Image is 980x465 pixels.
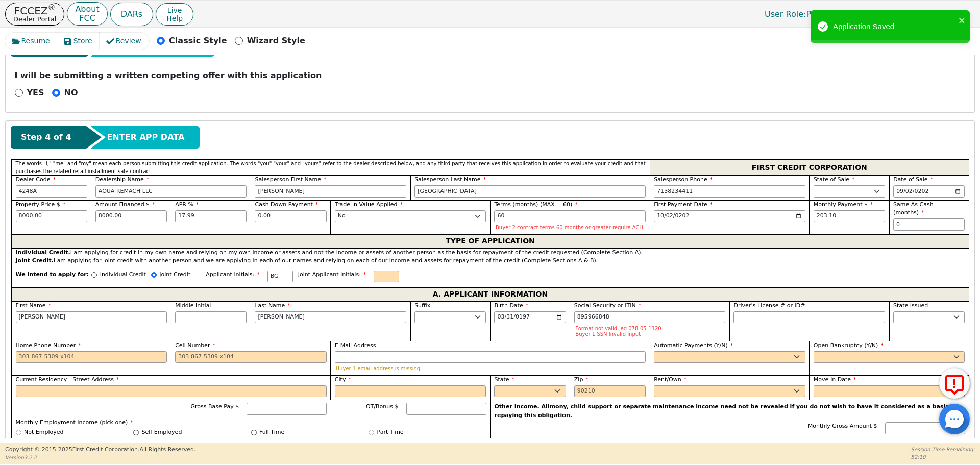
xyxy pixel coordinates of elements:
button: DARs [110,3,153,26]
input: 90210 [574,385,646,398]
span: Store [73,36,92,46]
input: YYYY-MM-DD [654,210,805,223]
label: Self Employed [142,428,182,437]
span: Cell Number [175,342,215,349]
p: NO [64,87,78,99]
span: Resume [21,36,50,46]
span: Step 4 of 4 [21,131,71,143]
span: Middle Initial [175,302,211,309]
p: Primary [754,4,848,24]
span: Rent/Own [654,376,687,383]
span: Dealership Name [95,176,150,183]
div: Application Saved [833,21,955,33]
span: State [494,376,514,383]
span: Salesperson Phone [654,176,713,183]
div: I am applying for credit in my own name and relying on my own income or assets and not the income... [16,249,965,257]
button: Resume [5,33,58,50]
strong: Individual Credit. [16,249,70,256]
span: All Rights Reserved. [139,446,195,453]
p: Classic Style [169,35,227,47]
button: Report Error to FCC [939,368,970,399]
span: Amount Financed $ [95,201,155,208]
button: Store [57,33,100,50]
span: A. APPLICANT INFORMATION [433,288,548,301]
span: TYPE OF APPLICATION [446,235,535,248]
input: 0 [893,218,965,231]
span: ENTER APP DATA [107,131,184,143]
span: State Issued [893,302,928,309]
span: Property Price $ [16,201,66,208]
span: E-Mail Address [335,342,376,349]
span: Date of Sale [893,176,933,183]
span: First Name [16,302,52,309]
p: I will be submitting a written competing offer with this application [15,69,966,82]
a: LiveHelp [156,3,193,26]
span: Live [166,6,183,14]
span: Open Bankruptcy (Y/N) [814,342,884,349]
a: User Role:Primary [754,4,848,24]
button: AboutFCC [67,2,107,26]
input: Hint: 203.10 [814,210,885,223]
span: Social Security or ITIN [574,302,641,309]
div: The words "I," "me" and "my" mean each person submitting this credit application. The words "you"... [11,159,650,175]
p: 52:10 [911,453,975,461]
label: Full Time [259,428,284,437]
span: Terms (months) (MAX = 60) [494,201,572,208]
label: Part Time [377,428,404,437]
u: Complete Section A [583,249,639,256]
span: State of Sale [814,176,855,183]
span: Cash Down Payment [255,201,318,208]
span: Trade-in Value Applied [335,201,403,208]
p: Dealer Portal [13,16,56,22]
strong: Joint Credit. [16,257,54,264]
span: Salesperson Last Name [414,176,486,183]
span: Last Name [255,302,290,309]
p: Individual Credit [100,271,146,279]
p: Copyright © 2015- 2025 First Credit Corporation. [5,446,195,454]
p: Wizard Style [247,35,305,47]
input: 303-867-5309 x104 [175,351,327,363]
p: Buyer 1 SSN Invalid Input [575,331,724,337]
span: Joint-Applicant Initials: [298,271,366,278]
span: Monthly Gross Amount $ [808,423,877,429]
p: Version 3.2.2 [5,454,195,461]
span: Zip [574,376,589,383]
p: Buyer 1 email address is missing. [336,365,644,371]
p: FCCEZ [13,6,56,16]
u: Complete Sections A & B [524,257,594,264]
span: Salesperson First Name [255,176,326,183]
div: I am applying for joint credit with another person and we are applying in each of our names and r... [16,257,965,265]
p: Other Income. Alimony, child support or separate maintenance income need not be revealed if you d... [495,403,965,420]
p: About [75,5,99,13]
button: 4248A:[PERSON_NAME] [850,6,975,22]
span: Home Phone Number [16,342,81,349]
span: City [335,376,351,383]
p: Joint Credit [159,271,190,279]
button: FCCEZ®Dealer Portal [5,3,64,26]
label: Not Employed [24,428,63,437]
span: We intend to apply for: [16,271,89,287]
input: 303-867-5309 x104 [16,351,167,363]
span: Gross Base Pay $ [191,403,239,410]
input: 303-867-5309 x104 [654,185,805,198]
p: YES [27,87,44,99]
span: First Payment Date [654,201,713,208]
span: Monthly Payment $ [814,201,873,208]
input: YYYY-MM-DD [814,385,965,398]
p: Format not valid. eg 078-05-1120 [575,326,724,331]
input: YYYY-MM-DD [893,185,965,198]
button: Review [100,33,149,50]
sup: ® [48,3,56,12]
span: Move-in Date [814,376,856,383]
span: Help [166,14,183,22]
span: OT/Bonus $ [366,403,399,410]
input: YYYY-MM-DD [494,311,566,324]
span: FIRST CREDIT CORPORATION [752,161,867,174]
span: User Role : [765,9,806,19]
span: Applicant Initials: [206,271,260,278]
span: Same As Cash (months) [893,201,934,216]
input: 000-00-0000 [574,311,726,324]
p: Monthly Employment Income (pick one) [16,419,486,427]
